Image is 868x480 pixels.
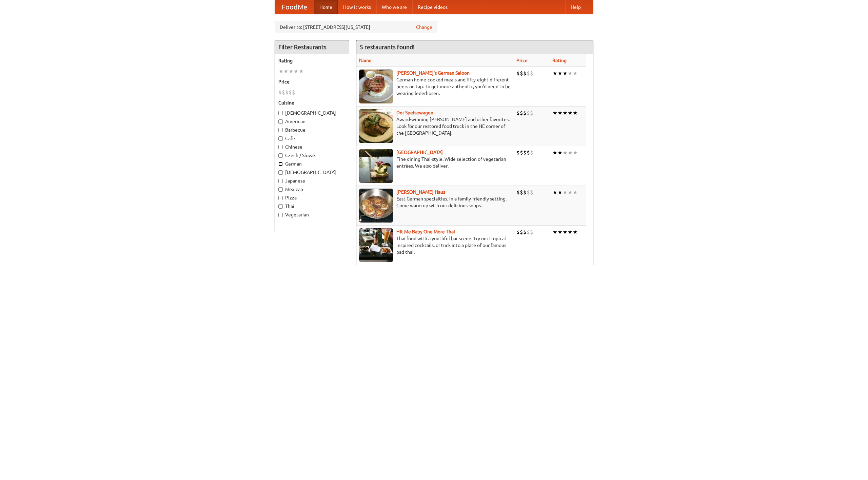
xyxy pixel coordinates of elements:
li: $ [520,189,523,196]
a: FoodMe [275,0,314,14]
a: Help [565,0,586,14]
li: $ [523,109,527,117]
img: babythai.jpg [359,228,393,262]
a: [PERSON_NAME] Haus [396,189,445,195]
a: Home [314,0,338,14]
h5: Rating [278,57,346,64]
li: $ [530,189,533,196]
li: ★ [573,109,578,117]
a: Hit Me Baby One More Thai [396,229,455,234]
li: ★ [552,189,557,196]
label: [DEMOGRAPHIC_DATA] [278,169,346,176]
label: Czech / Slovak [278,152,346,159]
li: $ [282,89,285,96]
input: Barbecue [278,128,283,132]
input: Thai [278,204,283,209]
li: ★ [283,68,289,75]
li: ★ [278,68,283,75]
li: $ [530,149,533,156]
li: $ [516,109,520,117]
label: Mexican [278,186,346,193]
h4: Filter Restaurants [275,40,349,54]
div: Deliver to: [STREET_ADDRESS][US_STATE] [275,21,437,33]
li: $ [278,89,282,96]
h5: Cuisine [278,99,346,106]
li: $ [523,189,527,196]
li: ★ [563,228,568,236]
h5: Price [278,78,346,85]
label: Cafe [278,135,346,142]
li: ★ [568,228,573,236]
li: $ [520,109,523,117]
label: American [278,118,346,125]
p: German home-cooked meals and fifty-eight different beers on tap. To get more authentic, you'd nee... [359,76,511,97]
input: [DEMOGRAPHIC_DATA] [278,111,283,115]
li: ★ [563,70,568,77]
a: How it works [338,0,376,14]
label: Chinese [278,143,346,150]
li: $ [289,89,292,96]
a: [PERSON_NAME]'s German Saloon [396,70,470,76]
a: Der Speisewagen [396,110,433,115]
p: Fine dining Thai-style. Wide selection of vegetarian entrées. We also deliver. [359,156,511,169]
li: $ [516,70,520,77]
li: ★ [563,149,568,156]
li: ★ [568,109,573,117]
li: $ [520,228,523,236]
a: [GEOGRAPHIC_DATA] [396,150,443,155]
li: $ [523,149,527,156]
img: satay.jpg [359,149,393,183]
input: [DEMOGRAPHIC_DATA] [278,170,283,175]
li: ★ [557,70,563,77]
input: American [278,119,283,124]
li: $ [530,228,533,236]
li: ★ [563,189,568,196]
li: ★ [552,149,557,156]
li: $ [516,228,520,236]
li: ★ [573,149,578,156]
li: ★ [573,70,578,77]
li: ★ [294,68,299,75]
li: ★ [557,149,563,156]
li: $ [527,109,530,117]
li: ★ [552,70,557,77]
li: $ [520,70,523,77]
li: ★ [557,228,563,236]
a: Who we are [376,0,412,14]
a: Change [416,24,432,31]
label: Barbecue [278,127,346,133]
li: $ [285,89,289,96]
li: $ [523,228,527,236]
li: $ [516,149,520,156]
p: Award-winning [PERSON_NAME] and other favorites. Look for our restored food truck in the NE corne... [359,116,511,136]
li: ★ [573,189,578,196]
li: ★ [552,228,557,236]
li: ★ [299,68,304,75]
li: ★ [563,109,568,117]
label: Vegetarian [278,211,346,218]
a: Name [359,58,372,63]
li: $ [530,70,533,77]
li: $ [527,70,530,77]
input: Vegetarian [278,213,283,217]
li: $ [527,228,530,236]
a: Rating [552,58,567,63]
li: ★ [568,70,573,77]
img: esthers.jpg [359,70,393,103]
a: Price [516,58,528,63]
li: ★ [573,228,578,236]
label: Pizza [278,194,346,201]
li: ★ [552,109,557,117]
li: ★ [557,189,563,196]
li: $ [530,109,533,117]
li: $ [292,89,295,96]
li: $ [520,149,523,156]
li: $ [527,189,530,196]
img: speisewagen.jpg [359,109,393,143]
li: ★ [557,109,563,117]
input: Czech / Slovak [278,153,283,158]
